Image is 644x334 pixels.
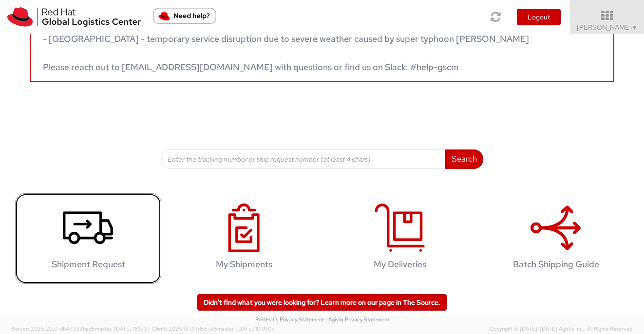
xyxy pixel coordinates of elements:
[153,8,216,24] button: Need help?
[337,260,463,269] h4: My Deliveries
[493,260,619,269] h4: Batch Shipping Guide
[325,316,389,323] a: | Agistix Privacy Statement
[327,193,473,284] a: My Deliveries
[255,316,324,323] a: Red Hat's Privacy Statement
[490,325,632,333] span: Copyright © [DATE]-[DATE] Agistix Inc., All Rights Reserved
[15,193,161,284] a: Shipment Request
[197,294,447,311] a: Didn't find what you were looking for? Learn more on our page in The Source.
[152,325,275,332] span: Client: 2025.18.0-fd567a5
[171,193,317,284] a: My Shipments
[517,9,561,25] button: Logout
[43,33,529,73] span: - [GEOGRAPHIC_DATA] - temporary service disruption due to severe weather caused by super typhoon ...
[161,149,446,169] input: Enter the tracking number or ship request number (at least 4 chars)
[445,149,483,169] button: Search
[181,260,307,269] h4: My Shipments
[483,193,629,284] a: Batch Shipping Guide
[7,7,141,27] img: rh-logistics-00dfa346123c4ec078e1.svg
[95,325,151,332] span: master, [DATE] 11:13:37
[30,3,614,82] a: Service disruptions - [GEOGRAPHIC_DATA] - temporary service disruption due to severe weather caus...
[577,23,638,32] span: [PERSON_NAME]
[632,24,638,32] span: ▼
[217,325,275,332] span: master, [DATE] 10:01:07
[25,260,151,269] h4: Shipment Request
[12,325,151,332] span: Server: 2025.20.0-db47332bad5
